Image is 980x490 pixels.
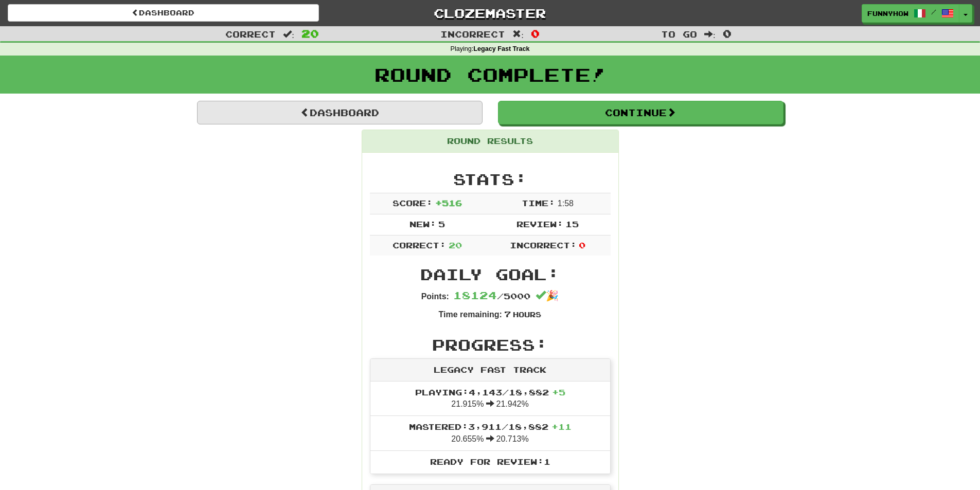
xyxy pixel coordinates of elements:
[439,310,502,319] strong: Time remaining:
[440,29,505,39] span: Incorrect
[4,64,976,85] h1: Round Complete!
[370,359,610,382] div: Legacy Fast Track
[579,240,585,250] span: 0
[430,457,550,466] span: Ready for Review: 1
[421,292,449,301] strong: Points:
[704,30,716,39] span: :
[225,29,276,39] span: Correct
[931,8,936,15] span: /
[473,45,529,52] strong: Legacy Fast Track
[558,199,574,208] span: 1 : 58
[867,9,908,18] span: Funnyhow
[370,415,610,451] li: 20.655% 20.713%
[661,29,697,39] span: To go
[512,30,524,39] span: :
[370,336,611,353] h2: Progress:
[862,4,959,23] a: Funnyhow /
[510,240,577,250] span: Incorrect:
[435,198,462,208] span: + 516
[393,198,433,208] span: Score:
[334,4,646,22] a: Clozemaster
[536,290,559,301] span: 🎉
[453,289,497,301] span: 18124
[513,310,541,319] small: Hours
[370,266,611,283] h2: Daily Goal:
[301,27,319,40] span: 20
[370,382,610,416] li: 21.915% 21.942%
[393,240,446,250] span: Correct:
[453,291,530,301] span: / 5000
[498,101,783,124] button: Continue
[197,101,483,124] a: Dashboard
[723,27,732,40] span: 0
[531,27,540,40] span: 0
[551,422,572,431] span: + 11
[283,30,294,39] span: :
[565,219,579,229] span: 15
[516,219,563,229] span: Review:
[415,387,565,397] span: Playing: 4,143 / 18,882
[504,309,511,319] span: 7
[409,422,572,431] span: Mastered: 3,911 / 18,882
[449,240,462,250] span: 20
[522,198,555,208] span: Time:
[552,387,565,397] span: + 5
[362,130,618,153] div: Round Results
[438,219,445,229] span: 5
[370,171,611,188] h2: Stats:
[8,4,319,22] a: Dashboard
[409,219,436,229] span: New:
